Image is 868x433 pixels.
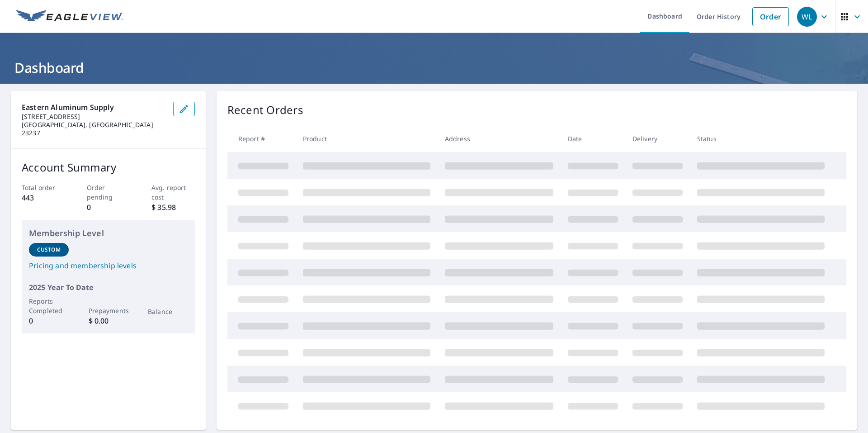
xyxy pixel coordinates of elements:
[29,260,188,271] a: Pricing and membership levels
[16,10,123,24] img: EV Logo
[29,315,69,326] p: 0
[87,183,130,202] p: Order pending
[29,282,188,293] p: 2025 Year To Date
[22,192,65,203] p: 443
[752,7,789,26] a: Order
[797,7,817,27] div: WL
[561,125,625,152] th: Date
[87,202,130,213] p: 0
[227,125,296,152] th: Report #
[22,159,195,176] p: Account Summary
[227,102,303,118] p: Recent Orders
[22,121,166,137] p: [GEOGRAPHIC_DATA], [GEOGRAPHIC_DATA] 23237
[22,102,166,113] p: Eastern Aluminum Supply
[29,296,69,315] p: Reports Completed
[89,315,128,326] p: $ 0.00
[22,113,166,121] p: [STREET_ADDRESS]
[148,307,188,316] p: Balance
[296,125,438,152] th: Product
[625,125,690,152] th: Delivery
[29,227,188,239] p: Membership Level
[11,58,857,77] h1: Dashboard
[690,125,832,152] th: Status
[89,306,128,315] p: Prepayments
[22,183,65,192] p: Total order
[151,202,195,213] p: $ 35.98
[438,125,561,152] th: Address
[151,183,195,202] p: Avg. report cost
[37,246,61,254] p: Custom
